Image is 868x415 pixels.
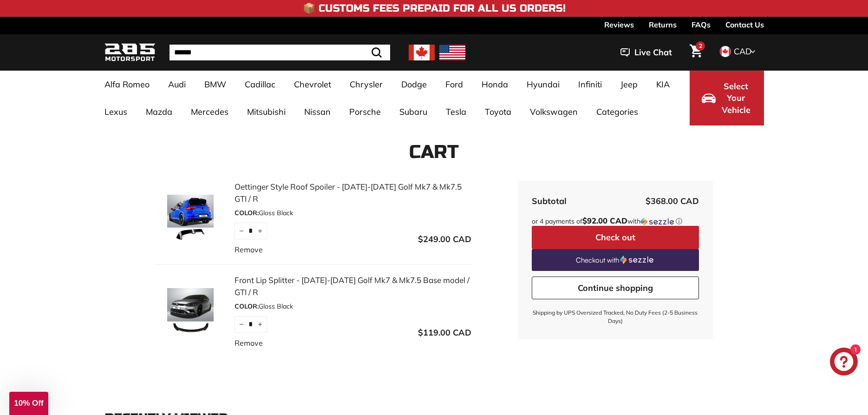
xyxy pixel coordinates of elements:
[569,71,611,98] a: Infiniti
[170,45,390,60] input: Search
[634,46,672,59] span: Live Chat
[690,71,764,125] button: Select Your Vehicle
[235,223,248,239] button: Reduce item quantity by one
[195,71,235,98] a: BMW
[720,80,752,116] span: Select Your Vehicle
[699,42,702,49] span: 2
[235,181,471,204] a: Oettinger Style Roof Spoiler - [DATE]-[DATE] Golf Mk7 & Mk7.5 GTI / R
[235,209,259,217] span: COLOR:
[235,302,471,311] div: Gloss Black
[647,71,679,98] a: KIA
[649,17,677,33] a: Returns
[253,223,267,239] button: Increase item quantity by one
[295,98,340,125] a: Nissan
[582,216,627,225] span: $92.00 CAD
[182,98,238,125] a: Mercedes
[238,98,295,125] a: Mitsubishi
[532,226,699,249] button: Check out
[156,195,225,241] img: Oettinger Style Roof Spoiler - 2015-2021 Golf Mk7 & Mk7.5 GTI / R
[692,17,711,33] a: FAQs
[608,41,684,64] button: Live Chat
[532,195,567,207] div: Subtotal
[9,392,48,415] div: 10% Off
[235,71,285,98] a: Cadillac
[156,288,225,335] img: Front Lip Splitter - 2015-2021 Golf Mk7 & Mk7.5 Base model / GTI / R
[104,142,764,162] h1: Cart
[235,316,248,333] button: Reduce item quantity by one
[235,302,259,310] span: COLOR:
[436,71,472,98] a: Ford
[472,71,517,98] a: Honda
[235,208,471,218] div: Gloss Black
[390,98,437,125] a: Subaru
[95,98,137,125] a: Lexus
[159,71,195,98] a: Audi
[604,17,634,33] a: Reviews
[340,71,392,98] a: Chrysler
[95,71,159,98] a: Alfa Romeo
[725,17,764,33] a: Contact Us
[521,98,587,125] a: Volkswagen
[418,327,471,338] span: $119.00 CAD
[532,249,699,271] a: Checkout with
[253,316,267,333] button: Increase item quantity by one
[827,348,861,378] inbox-online-store-chat: Shopify online store chat
[532,217,699,226] div: or 4 payments of with
[14,399,43,408] span: 10% Off
[532,277,699,300] a: Continue shopping
[235,337,263,349] a: Remove
[476,98,521,125] a: Toyota
[640,217,674,226] img: Sezzle
[517,71,569,98] a: Hyundai
[437,98,476,125] a: Tesla
[418,234,471,244] span: $249.00 CAD
[392,71,436,98] a: Dodge
[611,71,647,98] a: Jeep
[137,98,182,125] a: Mazda
[303,3,566,14] h4: 📦 Customs Fees Prepaid for All US Orders!
[285,71,340,98] a: Chevrolet
[684,37,708,68] a: Cart
[235,274,471,298] a: Front Lip Splitter - [DATE]-[DATE] Golf Mk7 & Mk7.5 Base model / GTI / R
[532,309,699,325] small: Shipping by UPS Oversized Tracked, No Duty Fees (2-5 Business Days)
[587,98,647,125] a: Categories
[620,256,653,264] img: Sezzle
[104,42,156,64] img: Logo_285_Motorsport_areodynamics_components
[340,98,390,125] a: Porsche
[646,196,699,206] span: $368.00 CAD
[532,217,699,226] div: or 4 payments of$92.00 CADwithSezzle Click to learn more about Sezzle
[734,46,751,57] span: CAD
[235,244,263,255] a: Remove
